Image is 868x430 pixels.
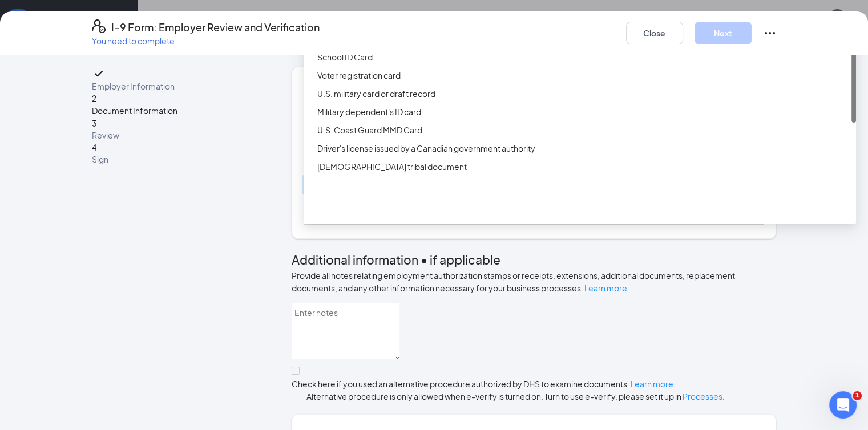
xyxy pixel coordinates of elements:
button: Send a message… [196,338,214,356]
button: Emoji picker [18,343,27,352]
span: 4 [92,142,96,152]
svg: Ellipses [763,26,777,40]
button: Close [626,22,683,44]
div: U.S. Coast Guard MMD Card [317,124,849,136]
span: Ticket has been created • 12m ago [58,237,184,246]
div: Military dependent's ID card [317,106,849,118]
span: Employer Information [92,80,263,92]
a: Processes [683,391,722,401]
a: Learn more [631,379,673,389]
div: School ID Card [317,51,849,63]
div: Check here if you used an alternative procedure authorized by DHS to examine documents. [292,378,673,390]
span: Document Information [92,104,263,117]
img: Profile image for Fin [33,6,51,25]
input: Check here if you used an alternative procedure authorized by DHS to examine documents. Learn more [292,367,300,375]
h4: I-9 Form: Employer Review and Verification [111,19,320,35]
a: Support Request [62,39,166,63]
div: Raquel says… [9,98,219,165]
div: We'll be back online [DATE] You'll get replies here and to . [18,172,178,216]
h1: Fin [55,11,69,19]
a: Learn more [584,283,627,293]
svg: Checkmark [92,67,106,80]
b: [PERSON_NAME][EMAIL_ADDRESS][DOMAIN_NAME] [18,195,174,216]
div: Fin says… [9,165,219,232]
iframe: Intercom live chat [829,391,857,419]
button: Upload attachment [54,343,63,352]
span: 3 [92,118,96,128]
span: 1 [853,391,862,400]
button: Next [695,22,752,44]
button: Home [179,5,200,26]
span: Alternative procedure is only allowed when e-verify is turned on. Turn to use e-verify, please se... [292,390,777,403]
div: U.S. military card or draft record [317,87,849,100]
span: Support Request [86,46,156,55]
span: • if applicable [418,252,500,267]
span: Additional information [292,252,418,267]
button: go back [7,5,29,26]
div: Hi I am trying to resend the onboarding link but I can't view the button for that for some reason... [50,104,210,149]
span: Review [92,129,263,141]
textarea: Message… [10,319,219,338]
span: Sign [92,153,263,165]
p: You need to complete [92,35,320,47]
strong: Submitted [92,249,136,258]
span: 2 [92,93,96,103]
span: Provide all notes relating employment authorization stamps or receipts, extensions, additional do... [292,270,735,293]
div: [DEMOGRAPHIC_DATA] tribal document [317,160,849,173]
div: We'll be back online [DATE]You'll get replies here and to[PERSON_NAME][EMAIL_ADDRESS][DOMAIN_NAME]. [9,165,187,223]
svg: FormI9EVerifyIcon [92,19,106,33]
button: Gif picker [36,343,45,352]
div: Fin says… [9,233,219,277]
div: Driver's license issued by a Canadian government authority [317,142,849,155]
div: Voter registration card [317,69,849,82]
div: Hi I am trying to resend the onboarding link but I can't view the button for that for some reason... [41,98,219,156]
div: Close [200,5,221,25]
